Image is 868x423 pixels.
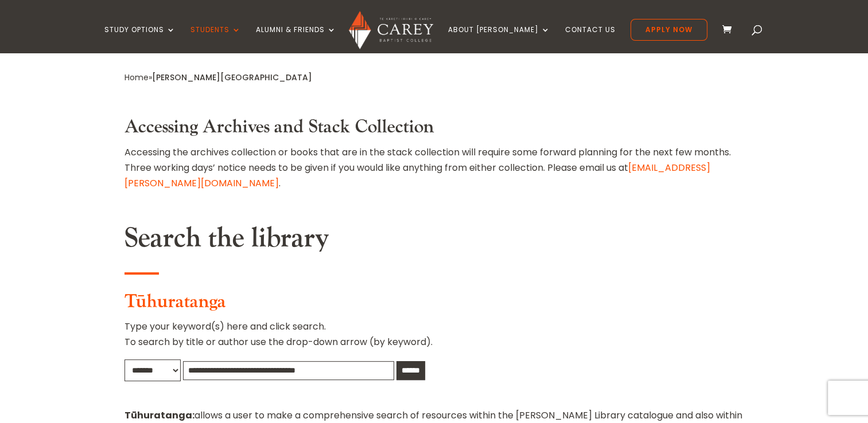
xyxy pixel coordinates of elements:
[349,11,433,49] img: Carey Baptist College
[448,26,550,53] a: About [PERSON_NAME]
[124,116,744,144] h3: Accessing Archives and Stack Collection
[104,26,176,53] a: Study Options
[124,319,744,359] p: Type your keyword(s) here and click search. To search by title or author use the drop-down arrow ...
[124,409,194,422] strong: Tūhuratanga:
[565,26,616,53] a: Contact Us
[630,19,707,41] a: Apply Now
[124,144,744,191] p: Accessing the archives collection or books that are in the stack collection will require some for...
[190,26,241,53] a: Students
[152,72,312,83] span: [PERSON_NAME][GEOGRAPHIC_DATA]
[256,26,336,53] a: Alumni & Friends
[124,72,149,83] a: Home
[124,291,744,319] h3: Tūhuratanga
[124,72,312,83] span: »
[124,222,744,261] h2: Search the library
